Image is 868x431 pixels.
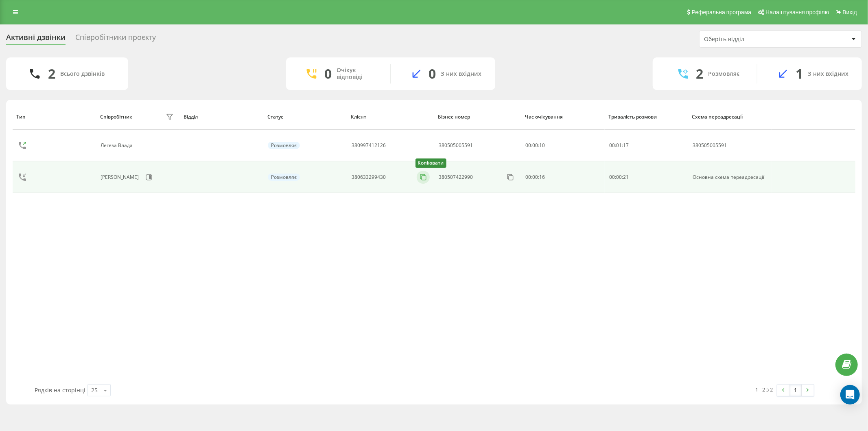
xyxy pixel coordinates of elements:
div: Копіювати [415,158,446,168]
span: 21 [623,174,629,180]
span: 00 [616,174,622,180]
div: 380505005591 [693,143,767,148]
span: Рядків на сторінці [35,386,85,394]
div: : : [609,143,629,148]
div: 2 [48,66,55,81]
a: 1 [789,385,802,396]
div: 1 - 2 з 2 [756,385,773,394]
div: 380507422990 [439,174,473,180]
div: Співробітники проєкту [75,33,156,46]
div: Статус [267,114,343,120]
div: 380633299430 [352,174,386,180]
span: 17 [623,142,629,149]
div: Розмовляє [708,70,740,77]
span: Реферальна програма [692,9,752,15]
div: З них вхідних [441,70,482,77]
div: Всього дзвінків [60,70,105,77]
div: Тип [16,114,92,120]
span: Вихід [843,9,857,15]
div: Співробітник [100,114,132,120]
div: Схема переадресації [692,114,768,120]
div: : : [609,174,629,180]
div: 0 [325,66,332,81]
span: 01 [616,142,622,149]
div: 00:00:10 [526,143,600,148]
span: 00 [609,142,615,149]
div: Тривалість розмови [608,114,684,120]
div: Легеза Влада [101,143,135,148]
div: Активні дзвінки [6,33,66,46]
div: З них вхідних [808,70,848,77]
div: 25 [91,386,98,394]
div: Розмовляє [268,174,300,181]
div: 0 [429,66,436,81]
div: Open Intercom Messenger [840,385,860,405]
div: 2 [696,66,704,81]
div: Клієнт [351,114,430,120]
div: 00:00:16 [526,174,600,180]
div: 1 [796,66,803,81]
div: Бізнес номер [438,114,517,120]
span: 00 [609,174,615,180]
div: [PERSON_NAME] [101,174,141,180]
div: Оберіть відділ [704,36,801,43]
div: Розмовляє [268,142,300,149]
div: Очікує відповіді [337,67,378,81]
div: Основна схема переадресації [693,174,767,180]
span: Налаштування профілю [765,9,829,15]
div: 380997412126 [352,143,386,148]
div: Відділ [184,114,260,120]
div: Час очікування [525,114,601,120]
div: 380505005591 [439,143,473,148]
